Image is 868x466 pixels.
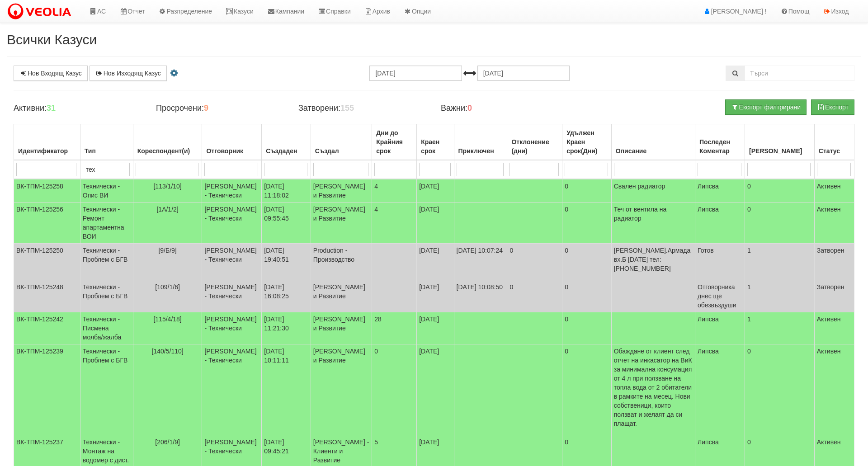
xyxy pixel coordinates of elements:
td: 0 [562,202,612,244]
h4: Активни: [14,104,142,113]
h2: Всички Казуси [7,32,861,47]
a: Нов Входящ Казус [14,66,88,81]
p: Теч от вентила на радиатор [614,205,693,223]
td: [DATE] [417,202,454,244]
td: Технически - Проблем с БГВ [80,244,133,280]
td: ВК-ТПМ-125250 [14,244,80,280]
td: Технически - Ремонт апартаментна ВОИ [80,202,133,244]
span: [113/1/10] [153,183,181,190]
span: Липсва [698,206,719,213]
td: Затворен [814,280,854,312]
th: Брой Файлове: No sort applied, activate to apply an ascending sort [745,124,815,160]
td: Технически - Писмена молба/жалба [80,312,133,344]
div: Краен срок [419,136,451,157]
span: Липсва [698,438,719,446]
td: 0 [562,280,612,312]
span: [140/5/110] [152,348,184,355]
a: Нов Изходящ Казус [90,66,167,81]
b: 31 [47,104,56,113]
td: 0 [745,344,815,435]
h4: Важни: [441,104,570,113]
td: 1 [745,312,815,344]
th: Дни до Крайния срок: No sort applied, activate to apply an ascending sort [372,124,417,160]
th: Отклонение (дни): No sort applied, activate to apply an ascending sort [507,124,562,160]
td: [PERSON_NAME] - Технически [202,344,262,435]
td: [DATE] 11:21:30 [262,312,311,344]
td: Технически - Проблем с БГВ [80,344,133,435]
th: Създал: No sort applied, activate to apply an ascending sort [311,124,372,160]
td: [DATE] [417,179,454,202]
td: 1 [745,280,815,312]
td: [DATE] 19:40:51 [262,244,311,280]
span: 4 [374,206,378,213]
b: 9 [204,104,208,113]
td: [PERSON_NAME] и Развитие [311,280,372,312]
td: [PERSON_NAME] и Развитие [311,179,372,202]
td: ВК-ТПМ-125248 [14,280,80,312]
input: Търсене по Идентификатор, Бл/Вх/Ап, Тип, Описание, Моб. Номер, Имейл, Файл, Коментар, [745,66,854,81]
span: Липсва [698,315,719,323]
td: ВК-ТПМ-125242 [14,312,80,344]
i: Настройки [169,70,179,76]
td: Активен [814,202,854,244]
td: [DATE] 16:08:25 [262,280,311,312]
div: Удължен Краен срок(Дни) [565,127,609,157]
p: Обаждане от клиент след отчет на инкасатор на ВиК за минимална консумация от 4 л при ползване на ... [614,347,693,428]
td: [DATE] 10:11:11 [262,344,311,435]
span: 0 [374,348,378,355]
th: Последен Коментар: No sort applied, activate to apply an ascending sort [695,124,745,160]
div: Дни до Крайния срок [374,127,414,157]
span: 4 [374,183,378,190]
td: [DATE] 09:55:45 [262,202,311,244]
td: [PERSON_NAME] - Технически [202,202,262,244]
b: 155 [340,104,354,113]
th: Описание: No sort applied, activate to apply an ascending sort [611,124,695,160]
p: Свален радиатор [614,182,693,191]
th: Удължен Краен срок(Дни): No sort applied, activate to apply an ascending sort [562,124,612,160]
th: Приключен: No sort applied, activate to apply an ascending sort [454,124,507,160]
p: [PERSON_NAME].Армада вх.Б [DATE] тел:[PHONE_NUMBER] [614,246,693,273]
td: 0 [562,244,612,280]
th: Създаден: No sort applied, activate to apply an ascending sort [262,124,311,160]
td: [DATE] 10:08:50 [454,280,507,312]
div: Идентификатор [16,145,78,157]
div: Отговорник [204,145,259,157]
div: Приключен [457,145,505,157]
td: Технически - Опис ВИ [80,179,133,202]
b: 0 [467,104,472,113]
td: [PERSON_NAME] - Технически [202,312,262,344]
td: ВК-ТПМ-125256 [14,202,80,244]
img: VeoliaLogo.png [7,2,75,21]
th: Краен срок: No sort applied, activate to apply an ascending sort [417,124,454,160]
th: Статус: No sort applied, activate to apply an ascending sort [814,124,854,160]
span: [109/1/6] [155,283,180,291]
span: 5 [374,438,378,446]
td: [PERSON_NAME] и Развитие [311,344,372,435]
td: [PERSON_NAME] - Технически [202,244,262,280]
td: 0 [562,312,612,344]
td: [DATE] [417,280,454,312]
td: Production - Производство [311,244,372,280]
td: 0 [745,179,815,202]
th: Отговорник: No sort applied, activate to apply an ascending sort [202,124,262,160]
div: [PERSON_NAME] [747,145,812,157]
h4: Просрочени: [156,104,285,113]
td: Активен [814,179,854,202]
span: Отговорника днес ще обезвъздуши [698,283,736,309]
span: [1А/1/2] [156,206,178,213]
div: Създаден [264,145,308,157]
td: ВК-ТПМ-125239 [14,344,80,435]
span: 28 [374,315,382,323]
td: Затворен [814,244,854,280]
td: Активен [814,344,854,435]
span: Готов [698,247,714,254]
th: Тип: No sort applied, activate to apply an ascending sort [80,124,133,160]
span: [9/Б/9] [158,247,176,254]
td: 0 [507,280,562,312]
div: Статус [817,145,852,157]
td: [PERSON_NAME] - Технически [202,179,262,202]
div: Създал [313,145,369,157]
span: Липсва [698,183,719,190]
td: 0 [562,344,612,435]
td: [DATE] [417,344,454,435]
